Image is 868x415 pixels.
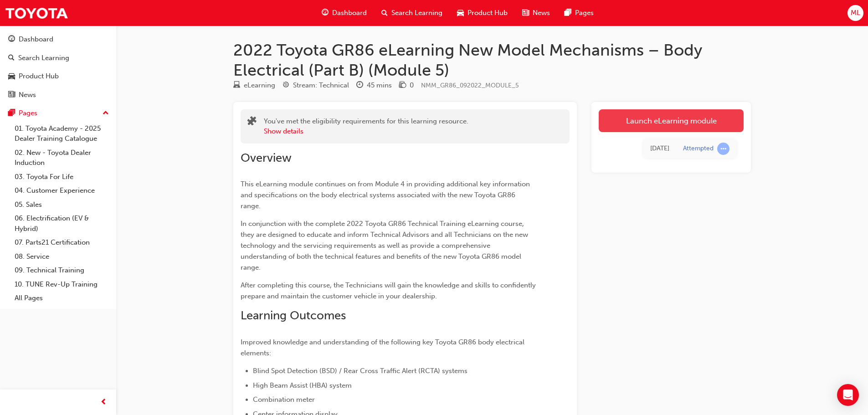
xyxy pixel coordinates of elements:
[8,109,15,118] span: pages-icon
[356,82,363,90] span: clock-icon
[391,8,442,18] span: Search Learning
[244,80,275,91] div: eLearning
[19,108,37,118] div: Pages
[241,308,346,323] span: Learning Outcomes
[11,291,113,305] a: All Pages
[103,108,109,119] span: up-icon
[565,7,571,19] span: pages-icon
[374,4,450,22] a: search-iconSearch Learning
[11,236,113,250] a: 07. Parts21 Certification
[233,40,751,80] h1: 2022 Toyota GR86 eLearning New Model Mechanisms – Body Electrical (Part B) (Module 5)
[241,220,530,272] span: In conjunction with the complete 2022 Toyota GR86 Technical Training eLearning course, they are d...
[421,82,519,89] span: Learning resource code
[282,80,349,91] div: Stream
[4,105,113,122] button: Pages
[4,29,113,105] button: DashboardSearch LearningProduct HubNews
[11,211,113,236] a: 06. Electrification (EV & Hybrid)
[450,4,515,22] a: car-iconProduct Hub
[293,80,349,91] div: Stream: Technical
[11,146,113,170] a: 02. New - Toyota Dealer Induction
[314,4,374,22] a: guage-iconDashboard
[837,384,859,406] div: Open Intercom Messenger
[533,8,550,18] span: News
[11,250,113,264] a: 08. Service
[233,80,275,91] div: Type
[253,367,467,375] span: Blind Spot Detection (BSD) / Rear Cross Traffic Alert (RCTA) systems
[399,80,414,91] div: Price
[599,109,744,132] a: Launch eLearning module
[18,53,69,63] div: Search Learning
[19,71,59,82] div: Product Hub
[332,8,367,18] span: Dashboard
[4,50,113,67] a: Search Learning
[4,68,113,85] a: Product Hub
[457,7,464,19] span: car-icon
[11,170,113,184] a: 03. Toyota For Life
[241,180,532,210] span: This eLearning module continues on from Module 4 in providing additional key information and spec...
[100,397,107,408] span: prev-icon
[322,7,329,19] span: guage-icon
[241,151,292,165] span: Overview
[515,4,557,22] a: news-iconNews
[650,143,669,154] div: Tue Aug 12 2025 15:25:44 GMT+1000 (Australian Eastern Standard Time)
[467,8,508,18] span: Product Hub
[8,54,15,62] span: search-icon
[11,198,113,212] a: 05. Sales
[683,144,714,153] div: Attempted
[8,91,15,99] span: news-icon
[11,263,113,277] a: 09. Technical Training
[19,90,36,100] div: News
[11,184,113,198] a: 04. Customer Experience
[264,116,468,137] div: You've met the eligibility requirements for this learning resource.
[233,82,240,90] span: learningResourceType_ELEARNING-icon
[367,80,392,91] div: 45 mins
[264,126,303,137] button: Show details
[253,381,352,389] span: High Beam Assist (HBA) system
[4,87,113,103] a: News
[356,80,392,91] div: Duration
[399,82,406,90] span: money-icon
[8,72,15,81] span: car-icon
[851,8,860,18] span: ML
[11,122,113,146] a: 01. Toyota Academy - 2025 Dealer Training Catalogue
[717,143,729,155] span: learningRecordVerb_ATTEMPT-icon
[247,117,257,128] span: puzzle-icon
[381,7,388,19] span: search-icon
[847,5,863,21] button: ML
[253,395,315,404] span: Combination meter
[5,3,68,23] img: Trak
[241,338,526,357] span: Improved knowledge and understanding of the following key Toyota GR86 body electrical elements:
[241,281,538,300] span: After completing this course, the Technicians will gain the knowledge and skills to confidently p...
[19,34,53,45] div: Dashboard
[11,277,113,292] a: 10. TUNE Rev-Up Training
[557,4,601,22] a: pages-iconPages
[8,36,15,44] span: guage-icon
[410,80,414,91] div: 0
[282,82,289,90] span: target-icon
[4,31,113,48] a: Dashboard
[522,7,529,19] span: news-icon
[575,8,594,18] span: Pages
